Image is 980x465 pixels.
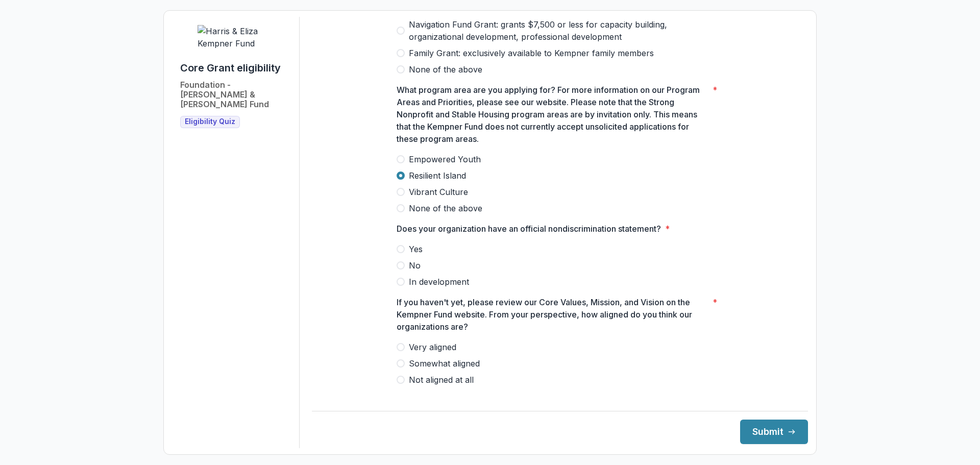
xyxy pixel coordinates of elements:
[409,374,474,386] span: Not aligned at all
[409,186,468,198] span: Vibrant Culture
[397,84,708,145] p: What program area are you applying for? For more information on our Program Areas and Priorities,...
[409,243,423,255] span: Yes
[409,153,481,165] span: Empowered Youth
[409,341,456,353] span: Very aligned
[185,117,235,126] span: Eligibility Quiz
[409,169,466,182] span: Resilient Island
[397,296,708,333] p: If you haven't yet, please review our Core Values, Mission, and Vision on the Kempner Fund websit...
[409,276,469,288] span: In development
[409,63,482,76] span: None of the above
[409,202,482,214] span: None of the above
[740,420,808,444] button: Submit
[397,223,661,235] p: Does your organization have an official nondiscrimination statement?
[409,47,654,59] span: Family Grant: exclusively available to Kempner family members
[409,18,723,43] span: Navigation Fund Grant: grants $7,500 or less for capacity building, organizational development, p...
[409,259,421,272] span: No
[409,357,480,370] span: Somewhat aligned
[180,62,281,74] h1: Core Grant eligibility
[180,80,291,110] h2: Foundation - [PERSON_NAME] & [PERSON_NAME] Fund
[198,25,274,50] img: Harris & Eliza Kempner Fund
